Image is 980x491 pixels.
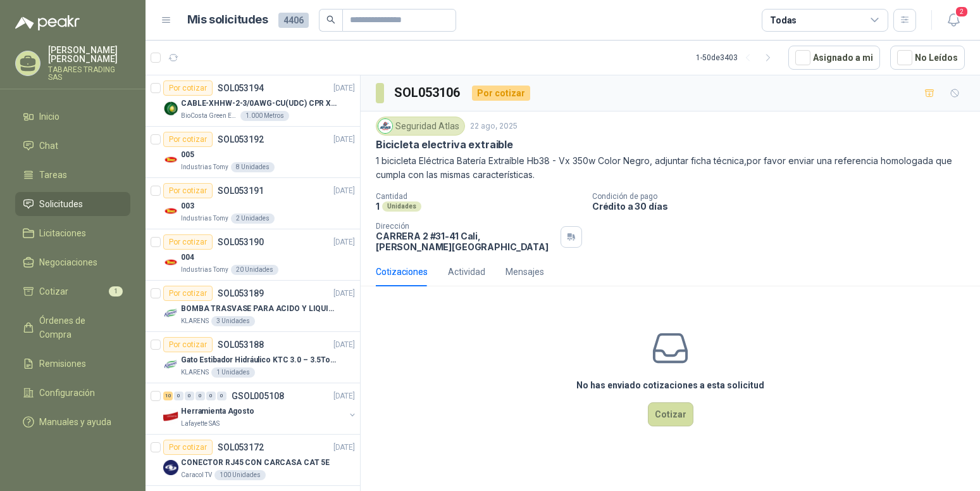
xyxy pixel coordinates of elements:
[163,132,213,147] div: Por cotizar
[39,314,118,341] span: Órdenes de Compra
[163,203,178,219] img: Company Logo
[163,152,178,167] img: Company Logo
[376,154,965,182] p: 1 bicicleta Eléctrica Batería Extraíble Hb38 - Vx 350w Color Negro, adjuntar ficha técnica,por fa...
[218,186,264,195] p: SOL053191
[195,392,205,400] div: 0
[163,286,213,301] div: Por cotizar
[218,135,264,144] p: SOL053192
[955,6,969,18] span: 2
[333,288,355,300] p: [DATE]
[15,134,130,158] a: Chat
[146,178,360,229] a: Por cotizarSOL053191[DATE] Company Logo003Industrias Tomy2 Unidades
[240,111,289,121] div: 1.000 Metros
[39,415,111,429] span: Manuales y ayuda
[163,306,178,321] img: Company Logo
[181,303,338,315] p: BOMBA TRASVASE PARA ACIDO Y LIQUIDOS CORROSIVO
[48,66,130,81] p: TABARES TRADING SAS
[181,214,228,224] p: Industrias Tomy
[39,110,59,124] span: Inicio
[163,183,213,198] div: Por cotizar
[394,83,462,103] h3: SOL053106
[181,470,212,480] p: Caracol TV
[231,214,275,224] div: 2 Unidades
[163,255,178,270] img: Company Logo
[942,9,965,32] button: 2
[15,221,130,245] a: Licitaciones
[181,149,194,161] p: 005
[376,201,380,212] p: 1
[181,457,330,469] p: CONECTOR RJ45 CON CARCASA CAT 5E
[163,80,213,96] div: Por cotizar
[39,255,97,269] span: Negociaciones
[15,279,130,303] a: Cotizar1
[39,284,68,298] span: Cotizar
[333,236,355,248] p: [DATE]
[218,443,264,452] p: SOL053172
[333,339,355,351] p: [DATE]
[696,48,778,68] div: 1 - 50 de 3403
[163,440,213,455] div: Por cotizar
[181,405,254,418] p: Herramienta Agosto
[15,105,130,129] a: Inicio
[648,402,693,426] button: Cotizar
[181,98,338,110] p: CABLE-XHHW-2-3/0AWG-CU(UDC) CPR XLPE FR
[174,392,183,400] div: 0
[163,357,178,373] img: Company Logo
[333,390,355,402] p: [DATE]
[15,410,130,434] a: Manuales y ayuda
[187,11,268,29] h1: Mis solicitudes
[163,234,213,250] div: Por cotizar
[217,392,226,400] div: 0
[333,442,355,454] p: [DATE]
[146,332,360,383] a: Por cotizarSOL053188[DATE] Company LogoGato Estibador Hidráulico KTC 3.0 – 3.5Ton 1.2mt HPTKLAREN...
[163,460,178,475] img: Company Logo
[163,337,213,352] div: Por cotizar
[15,352,130,376] a: Remisiones
[181,162,228,172] p: Industrias Tomy
[592,192,975,201] p: Condición de pago
[576,378,764,392] h3: No has enviado cotizaciones a esta solicitud
[181,354,338,366] p: Gato Estibador Hidráulico KTC 3.0 – 3.5Ton 1.2mt HPT
[39,168,67,182] span: Tareas
[146,229,360,281] a: Por cotizarSOL053190[DATE] Company Logo004Industrias Tomy20 Unidades
[326,15,335,24] span: search
[333,82,355,94] p: [DATE]
[506,265,544,279] div: Mensajes
[15,163,130,187] a: Tareas
[163,392,173,400] div: 10
[146,435,360,486] a: Por cotizarSOL053172[DATE] Company LogoCONECTOR RJ45 CON CARCASA CAT 5ECaracol TV100 Unidades
[181,265,228,275] p: Industrias Tomy
[206,392,216,400] div: 0
[181,316,209,326] p: KLARENS
[218,340,264,349] p: SOL053188
[592,201,975,212] p: Crédito a 30 días
[181,111,238,121] p: BioCosta Green Energy S.A.S
[211,316,255,326] div: 3 Unidades
[211,367,255,378] div: 1 Unidades
[185,392,194,400] div: 0
[333,134,355,146] p: [DATE]
[15,309,130,347] a: Órdenes de Compra
[333,185,355,197] p: [DATE]
[109,286,123,297] span: 1
[163,409,178,424] img: Company Logo
[376,222,555,231] p: Dirección
[218,84,264,92] p: SOL053194
[15,15,80,30] img: Logo peakr
[181,200,194,212] p: 003
[448,265,485,279] div: Actividad
[181,367,209,378] p: KLARENS
[39,357,86,371] span: Remisiones
[181,252,194,264] p: 004
[15,381,130,405] a: Configuración
[146,75,360,127] a: Por cotizarSOL053194[DATE] Company LogoCABLE-XHHW-2-3/0AWG-CU(UDC) CPR XLPE FRBioCosta Green Ener...
[218,289,264,298] p: SOL053189
[48,46,130,63] p: [PERSON_NAME] [PERSON_NAME]
[376,265,428,279] div: Cotizaciones
[376,192,582,201] p: Cantidad
[376,231,555,252] p: CARRERA 2 #31-41 Cali , [PERSON_NAME][GEOGRAPHIC_DATA]
[146,127,360,178] a: Por cotizarSOL053192[DATE] Company Logo005Industrias Tomy8 Unidades
[231,265,278,275] div: 20 Unidades
[214,470,266,480] div: 100 Unidades
[218,238,264,246] p: SOL053190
